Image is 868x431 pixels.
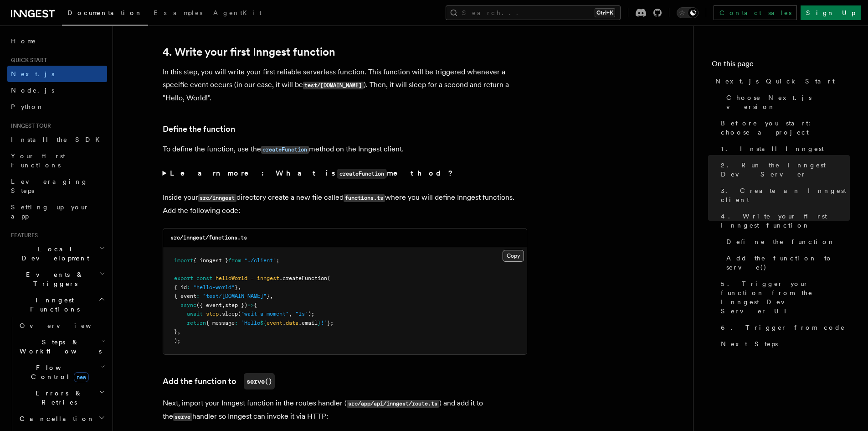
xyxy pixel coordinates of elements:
[244,257,276,264] span: "./client"
[7,66,107,82] a: Next.js
[721,186,850,204] span: 3. Create an Inngest client
[7,131,107,148] a: Install the SDK
[286,320,298,326] span: data
[717,182,850,208] a: 3. Create an Inngest client
[11,36,36,46] span: Home
[219,311,238,317] span: .sleep
[174,257,193,264] span: import
[16,334,107,359] button: Steps & Workflows
[16,359,107,385] button: Flow Controlnew
[327,320,334,326] span: };
[16,338,102,356] span: Steps & Workflows
[163,66,527,104] p: In this step, you will write your first reliable serverless function. This function will be trigg...
[267,293,270,299] span: }
[717,275,850,319] a: 5. Trigger your function from the Inngest Dev Server UI
[677,7,699,18] button: Toggle dark mode
[163,191,527,217] p: Inside your directory create a new file called where you will define Inngest functions. Add the f...
[187,284,190,291] span: :
[723,89,850,115] a: Choose Next.js version
[206,320,235,326] span: { message
[344,194,385,202] code: functions.ts
[717,157,850,182] a: 2. Run the Inngest Dev Server
[337,169,387,179] code: createFunction
[721,323,845,332] span: 6. Trigger from code
[251,275,254,281] span: =
[213,9,262,16] span: AgentKit
[712,58,850,73] h4: On this page
[446,5,621,20] button: Search...Ctrl+K
[238,311,241,317] span: (
[717,140,850,157] a: 1. Install Inngest
[7,244,99,263] span: Local Development
[235,320,238,326] span: :
[303,82,364,89] code: test/[DOMAIN_NAME]
[163,397,527,423] p: Next, import your Inngest function in the routes handler ( ) and add it to the handler so Inngest...
[721,119,850,137] span: Before you start: choose a project
[62,3,148,26] a: Documentation
[16,389,99,407] span: Errors & Retries
[295,311,308,317] span: "1s"
[726,254,850,272] span: Add the function to serve()
[216,275,247,281] span: helloWorld
[174,293,196,299] span: { event
[208,3,267,25] a: AgentKit
[715,77,835,86] span: Next.js Quick Start
[721,161,850,179] span: 2. Run the Inngest Dev Server
[170,169,455,177] strong: Learn more: What is method?
[717,115,850,140] a: Before you start: choose a project
[193,257,228,264] span: { inngest }
[11,178,88,194] span: Leveraging Steps
[196,275,212,281] span: const
[174,328,177,335] span: }
[196,293,200,299] span: :
[723,250,850,275] a: Add the function to serve()
[203,293,267,299] span: "test/[DOMAIN_NAME]"
[7,296,98,314] span: Inngest Functions
[16,363,100,381] span: Flow Control
[174,338,180,344] span: );
[260,320,267,326] span: ${
[308,311,314,317] span: );
[261,145,309,153] a: createFunction
[187,320,206,326] span: return
[7,173,107,199] a: Leveraging Steps
[289,311,292,317] span: ,
[11,70,54,78] span: Next.js
[225,302,247,308] span: step })
[174,275,193,281] span: export
[712,73,850,89] a: Next.js Quick Start
[270,293,273,299] span: ,
[173,413,192,421] code: serve
[170,234,247,241] code: src/inngest/functions.ts
[11,103,44,110] span: Python
[241,311,289,317] span: "wait-a-moment"
[723,234,850,250] a: Define the function
[254,302,257,308] span: {
[11,136,105,143] span: Install the SDK
[279,275,327,281] span: .createFunction
[241,320,260,326] span: `Hello
[267,320,282,326] span: event
[327,275,330,281] span: (
[347,400,439,408] code: src/app/api/inngest/route.ts
[222,302,225,308] span: ,
[16,317,107,334] a: Overview
[163,46,335,58] a: 4. Write your first Inngest function
[7,270,99,288] span: Events & Triggers
[20,322,113,329] span: Overview
[247,302,254,308] span: =>
[228,257,241,264] span: from
[717,208,850,234] a: 4. Write your first Inngest function
[163,123,235,135] a: Define the function
[7,82,107,99] a: Node.js
[276,257,279,264] span: ;
[7,241,107,266] button: Local Development
[180,302,196,308] span: async
[261,146,309,154] code: createFunction
[154,9,202,16] span: Examples
[16,410,107,427] button: Cancellation
[503,250,524,262] button: Copy
[174,284,187,291] span: { id
[235,284,238,291] span: }
[318,320,321,326] span: }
